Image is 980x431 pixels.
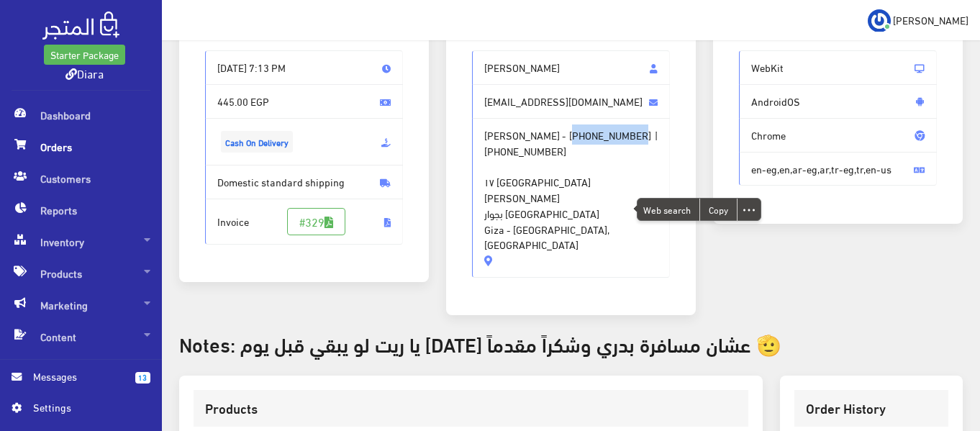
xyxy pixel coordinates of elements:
[33,368,124,384] span: Messages
[806,401,937,415] h3: Order History
[12,399,150,422] a: Settings
[12,321,150,353] span: Content
[472,50,670,85] span: [PERSON_NAME]
[44,45,125,65] a: Starter Package
[638,199,699,220] span: Web search
[868,9,968,32] a: ... [PERSON_NAME]
[739,84,937,119] span: AndroidOS
[484,158,658,253] span: ١٧ [GEOGRAPHIC_DATA][PERSON_NAME] بجوار [GEOGRAPHIC_DATA] Giza - [GEOGRAPHIC_DATA], [GEOGRAPHIC_D...
[205,165,403,199] span: Domestic standard shipping
[205,84,403,119] span: 445.00 EGP
[12,131,150,163] span: Orders
[65,63,104,83] a: Diara
[739,118,937,153] span: Chrome
[12,99,150,131] span: Dashboard
[205,50,403,85] span: [DATE] 7:13 PM
[700,199,737,220] div: Copy
[12,226,150,258] span: Inventory
[221,131,293,153] span: Cash On Delivery
[893,11,968,29] span: [PERSON_NAME]
[12,163,150,194] span: Customers
[33,399,138,415] span: Settings
[205,199,403,245] span: Invoice
[472,84,670,119] span: [EMAIL_ADDRESS][DOMAIN_NAME]
[868,9,891,32] img: ...
[739,152,937,186] span: en-eg,en,ar-eg,ar,tr-eg,tr,en-us
[472,118,670,278] span: [PERSON_NAME] - |
[569,127,651,143] span: [PHONE_NUMBER]
[42,12,119,40] img: .
[739,50,937,85] span: WebKit
[12,368,150,399] a: 13 Messages
[287,208,345,235] a: #329
[484,143,566,159] span: [PHONE_NUMBER]
[12,258,150,289] span: Products
[179,332,963,355] h3: Notes: يا ريت لو يبقي قبل يوم [DATE] عشان مسافرة بدري وشكراً مقدماً 🫡
[908,332,963,387] iframe: Drift Widget Chat Controller
[12,194,150,226] span: Reports
[135,372,150,384] span: 13
[205,401,737,415] h3: Products
[12,289,150,321] span: Marketing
